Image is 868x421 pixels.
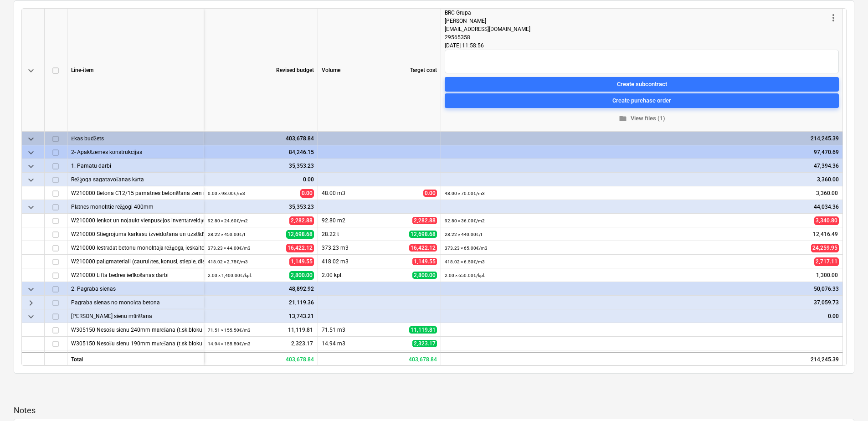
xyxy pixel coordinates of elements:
div: Nesošo sienu mūrēšana [71,309,200,323]
div: 13,743.21 [208,309,314,323]
div: BRC Grupa [445,9,828,17]
small: 418.02 × 6.50€ / m3 [445,259,485,264]
small: 28.22 × 440.00€ / t [445,232,482,237]
span: keyboard_arrow_down [26,202,36,213]
span: 12,698.68 [286,230,314,239]
div: 0.00 [445,309,839,323]
small: 28.22 × 450.00€ / t [208,232,245,237]
iframe: Chat Widget [822,377,868,421]
span: 2,282.88 [412,217,437,224]
div: W305150 Nesošu sienu 240mm mūrēšana (t.sk.bloku pārsedzes) [71,323,200,336]
small: 418.02 × 2.75€ / m3 [208,259,248,264]
small: 71.51 × 155.50€ / m3 [208,328,251,333]
div: W210000 palīgmateriali (caurulītes, konusi, stieple, distanceri, kokmateriali) [71,255,200,268]
small: 0.00 × 98.00€ / m3 [208,191,245,196]
div: [DATE] 11:58:56 [445,41,839,50]
div: 2. Pagraba sienas [71,282,200,295]
div: 50,076.33 [445,282,839,296]
div: 214,245.39 [441,352,843,365]
span: View files (1) [448,113,835,124]
span: 24,259.95 [811,244,839,252]
div: 37,059.73 [445,296,839,309]
div: 28.22 t [318,227,377,241]
span: [EMAIL_ADDRESS][DOMAIN_NAME] [445,26,530,32]
small: 92.80 × 36.00€ / m2 [445,218,485,223]
div: W210000 Ierīkot un nojaukt vienpusējos inventārveidņus ar koka balstiem [71,214,200,227]
span: keyboard_arrow_down [26,161,36,172]
span: 2,800.00 [412,272,437,279]
span: 2,800.00 [289,271,314,280]
span: 16,422.12 [409,244,437,252]
div: 84,246.15 [208,145,314,159]
small: 48.00 × 70.00€ / m3 [445,191,485,196]
div: 29565358 [445,33,828,41]
span: keyboard_arrow_down [26,284,36,295]
div: Total [67,352,204,365]
p: Notes [14,405,854,416]
div: Revised budget [204,9,318,132]
div: Create subcontract [617,79,667,89]
div: 3,360.00 [445,173,839,186]
div: 403,678.84 [204,352,318,365]
span: 1,149.55 [412,258,437,265]
span: 12,416.49 [812,231,839,238]
div: Target cost [377,9,441,132]
div: 403,678.84 [208,132,314,145]
span: folder [619,114,627,123]
div: 47,394.36 [445,159,839,173]
div: 35,353.23 [208,200,314,214]
button: Create subcontract [445,77,839,92]
div: 97,470.69 [445,145,839,159]
div: 71.51 m3 [318,323,377,337]
div: 403,678.84 [377,352,441,365]
small: 2.00 × 650.00€ / kpl. [445,273,485,278]
small: 373.23 × 65.00€ / m3 [445,246,488,251]
div: 3.61 t [318,350,377,364]
div: 21,119.36 [208,296,314,309]
div: W305150 Nesošu sienu 190mm mūrēšana (t.sk.bloku pārsedzes) [71,337,200,350]
span: 0.00 [423,190,437,197]
div: 214,245.39 [445,132,839,145]
span: keyboard_arrow_down [26,65,36,76]
span: keyboard_arrow_down [26,147,36,158]
div: 35,353.23 [208,159,314,173]
small: 2.00 × 1,400.00€ / kpl. [208,273,252,278]
span: 11,119.81 [409,326,437,334]
div: 418.02 m3 [318,255,377,268]
span: 0.00 [300,189,314,198]
span: 2,282.88 [289,216,314,225]
span: 11,119.81 [287,326,314,334]
span: 1,149.55 [289,257,314,266]
span: keyboard_arrow_right [26,298,36,308]
button: View files (1) [445,112,839,126]
div: Line-item [67,9,204,132]
div: W210000 Stiegrojuma karkasu izveidošana un uzstādīšana, stiegras savienojot ar stiepli (pēc spec.) [71,227,200,241]
span: 3,340.80 [814,216,839,225]
span: more_vert [828,12,839,23]
div: 48,892.92 [208,282,314,296]
div: Plātnes monolītie režģogi 400mm [71,200,200,213]
span: 2,323.17 [290,340,314,348]
div: [PERSON_NAME] [445,17,828,25]
div: 14.94 m3 [318,337,377,350]
div: 48.00 m3 [318,186,377,200]
small: 92.80 × 24.60€ / m2 [208,218,248,223]
small: 14.94 × 155.50€ / m3 [208,341,251,346]
div: W210000 Lifta bedres ierīkošanas darbi [71,268,200,282]
div: Volume [318,9,377,132]
div: W210000 Betona C12/15 pamatnes betonēšana zem monolītās dzelzsbetona plātnes 70mm biezumā [71,186,200,200]
div: 92.80 m2 [318,214,377,227]
span: keyboard_arrow_down [26,175,36,185]
div: Ēkas budžets [71,132,200,145]
div: Create purchase order [612,95,671,106]
div: Režģoga sagatavošanas kārta [71,173,200,186]
div: 44,034.36 [445,200,839,214]
div: W305150 Nesošu sienu armēšana (40-50kg/m3) [71,350,200,364]
div: 2.00 kpl. [318,268,377,282]
div: 0.00 [208,173,314,186]
div: 373.23 m3 [318,241,377,255]
div: 1. Pamatu darbi [71,159,200,172]
button: Create purchase order [445,93,839,108]
span: 1,300.00 [815,272,839,279]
